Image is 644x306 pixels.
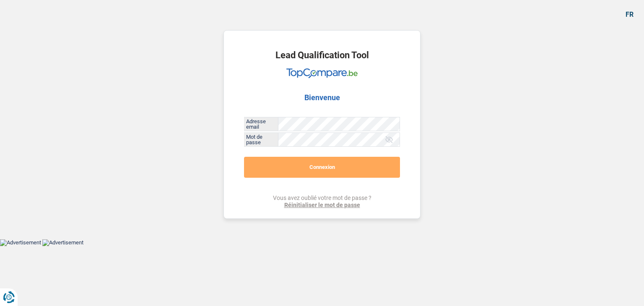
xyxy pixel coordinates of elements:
a: Réinitialiser le mot de passe [273,202,371,209]
div: Vous avez oublié votre mot de passe ? [273,194,371,209]
button: Connexion [244,157,400,178]
label: Mot de passe [244,133,278,146]
img: Advertisement [42,239,83,246]
img: TopCompare Logo [286,68,358,78]
h2: Bienvenue [304,93,340,102]
h1: Lead Qualification Tool [275,51,369,60]
div: fr [626,10,634,18]
label: Adresse email [244,117,278,131]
